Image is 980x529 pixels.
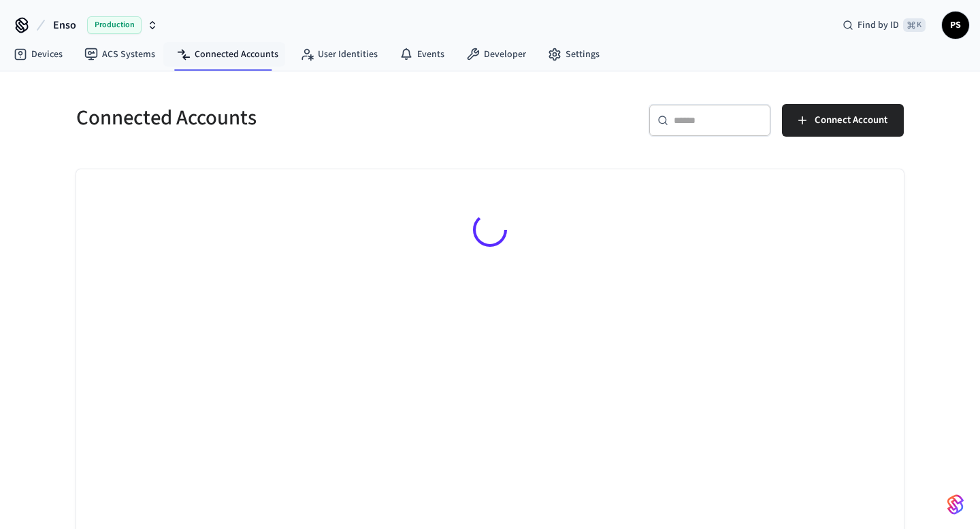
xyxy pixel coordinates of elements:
span: Enso [53,17,76,33]
a: User Identities [289,42,389,67]
a: Devices [3,42,73,67]
img: SeamLogoGradient.69752ec5.svg [947,494,964,515]
span: PS [943,13,968,37]
button: Connect Account [782,104,904,137]
div: Find by ID⌘ K [832,13,936,37]
button: PS [942,12,969,39]
h5: Connected Accounts [76,104,482,132]
a: Developer [455,42,537,67]
span: Production [87,16,142,34]
a: Connected Accounts [166,42,289,67]
a: ACS Systems [73,42,166,67]
span: Find by ID [857,18,899,32]
span: Connect Account [815,112,887,129]
a: Settings [537,42,610,67]
span: ⌘ K [903,18,926,32]
a: Events [389,42,455,67]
